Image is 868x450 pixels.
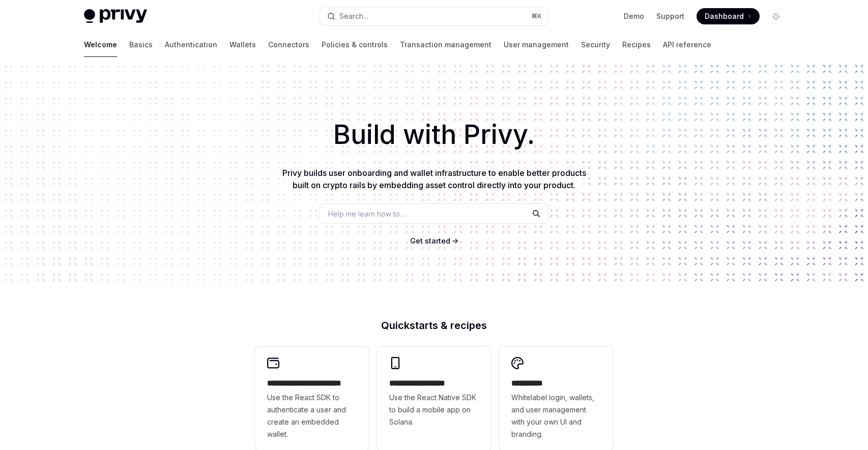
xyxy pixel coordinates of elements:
[656,11,684,21] a: Support
[267,392,357,440] span: Use the React SDK to authenticate a user and create an embedded wallet.
[328,208,406,219] span: Help me learn how to…
[84,33,117,57] a: Welcome
[410,236,450,245] span: Get started
[697,8,760,24] a: Dashboard
[282,168,586,190] span: Privy builds user onboarding and wallet infrastructure to enable better products built on crypto ...
[511,392,601,440] span: Whitelabel login, wallets, and user management with your own UI and branding.
[624,11,644,21] a: Demo
[16,115,852,155] h1: Build with Privy.
[255,320,613,331] h2: Quickstarts & recipes
[320,7,548,25] button: Search...⌘K
[229,33,256,57] a: Wallets
[768,8,784,24] button: Toggle dark mode
[504,33,569,57] a: User management
[663,33,711,57] a: API reference
[165,33,217,57] a: Authentication
[389,392,479,428] span: Use the React Native SDK to build a mobile app on Solana.
[129,33,153,57] a: Basics
[531,12,542,20] span: ⌘ K
[705,11,744,21] span: Dashboard
[622,33,651,57] a: Recipes
[339,10,368,22] div: Search...
[268,33,309,57] a: Connectors
[400,33,491,57] a: Transaction management
[322,33,388,57] a: Policies & controls
[581,33,610,57] a: Security
[410,236,450,246] a: Get started
[84,9,147,23] img: light logo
